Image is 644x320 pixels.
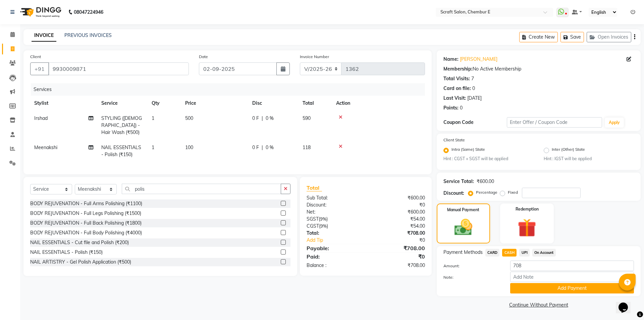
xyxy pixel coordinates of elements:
div: BODY REJUVENATION - Full Legs Polishing (₹1500) [30,210,141,217]
div: 0 [472,85,475,92]
div: ₹708.00 [366,230,430,237]
th: Price [181,96,248,111]
div: Total: [302,230,366,237]
span: NAIL ESSENTIALS - Polish (₹150) [101,144,141,157]
div: Membership: [443,65,473,73]
label: Redemption [516,206,539,212]
label: Intra (Same) State [451,146,485,154]
div: ( ) [302,223,366,230]
div: NAIL ESSENTIALS - Cut file and Polish (₹200) [30,239,129,246]
div: Coupon Code [443,119,507,126]
a: [PERSON_NAME] [460,56,497,63]
span: UPI [519,249,530,257]
div: Sub Total: [302,194,366,201]
button: Open Invoices [587,32,631,42]
span: CASH [502,249,517,257]
div: ₹0 [366,201,430,209]
div: 0 [460,104,463,111]
input: Enter Offer / Coupon Code [507,117,602,128]
button: +91 [30,62,49,75]
a: INVOICE [32,30,56,42]
input: Search by Name/Mobile/Email/Code [48,62,189,75]
span: 0 F [252,144,259,151]
label: Client State [443,137,465,143]
a: Continue Without Payment [438,302,639,309]
label: Fixed [508,189,518,195]
th: Stylist [30,96,97,111]
span: Total [307,184,322,191]
div: ₹708.00 [366,262,430,269]
div: No Active Membership [443,65,634,73]
img: logo [17,3,63,21]
th: Qty [148,96,181,111]
div: ₹600.00 [366,209,430,216]
span: SGST [307,216,319,222]
div: BODY REJUVENATION - Full Body Polishing (₹4000) [30,229,142,236]
label: Inter (Other) State [552,146,585,154]
div: Total Visits: [443,75,470,82]
div: ₹708.00 [366,244,430,252]
div: Points: [443,104,459,111]
span: Payment Methods [443,249,483,256]
div: ₹54.00 [366,223,430,230]
div: NAIL ARTISTRY - Gel Polish Application (₹500) [30,259,131,266]
label: Invoice Number [300,54,329,60]
div: 7 [471,75,474,82]
span: 590 [303,115,311,121]
input: Add Note [510,272,634,282]
th: Service [97,96,148,111]
button: Create New [519,32,558,42]
div: Last Visit: [443,95,466,102]
span: 0 F [252,115,259,122]
div: Service Total: [443,178,474,185]
input: Amount [510,261,634,271]
button: Save [560,32,584,42]
div: ₹600.00 [477,178,494,185]
span: 500 [185,115,193,121]
span: 9% [320,223,327,229]
th: Disc [248,96,299,111]
button: Add Payment [510,283,634,293]
span: 100 [185,144,193,150]
a: Add Tip [302,237,376,244]
div: BODY REJUVENATION - Full Arms Polishing (₹1100) [30,200,142,207]
label: Percentage [476,189,497,195]
div: Discount: [443,190,464,197]
span: Irshad [34,115,48,121]
label: Client [30,54,41,60]
span: CARD [485,249,500,257]
label: Amount: [438,263,505,269]
div: ₹600.00 [366,194,430,201]
small: Hint : CGST + SGST will be applied [443,156,534,162]
div: Payable: [302,244,366,252]
div: Name: [443,56,459,63]
span: On Account [532,249,556,257]
iframe: chat widget [616,293,637,313]
b: 08047224946 [74,3,103,21]
label: Date [199,54,208,60]
span: 9% [320,216,326,222]
span: | [262,144,263,151]
th: Action [332,96,425,111]
div: ₹54.00 [366,216,430,223]
div: BODY REJUVENATION - Full Back Polishing (₹1800) [30,220,142,227]
div: NAIL ESSENTIALS - Polish (₹150) [30,249,103,256]
div: Paid: [302,253,366,261]
span: 118 [303,144,311,150]
span: | [262,115,263,122]
span: CGST [307,223,319,229]
button: Apply [605,118,624,128]
label: Note: [438,274,505,280]
span: STYLING ([DEMOGRAPHIC_DATA]) - Hair Wash (₹500) [101,115,142,135]
small: Hint : IGST will be applied [544,156,634,162]
img: _gift.svg [512,216,542,239]
div: Card on file: [443,85,471,92]
label: Manual Payment [447,207,479,213]
div: Balance : [302,262,366,269]
span: 0 % [266,144,274,151]
span: 1 [152,115,154,121]
div: ₹0 [366,253,430,261]
a: PREVIOUS INVOICES [64,32,112,38]
div: ( ) [302,216,366,223]
div: Services [31,83,430,96]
